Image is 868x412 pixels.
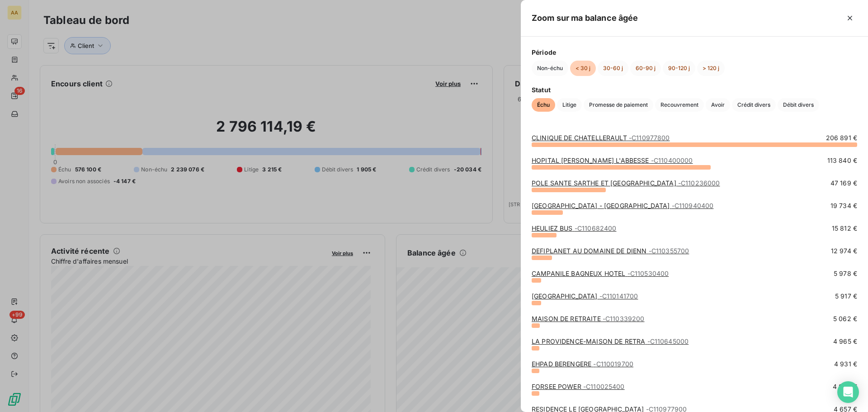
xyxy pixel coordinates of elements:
[593,360,633,368] span: - C110019700
[532,85,857,95] span: Statut
[663,61,695,76] button: 90-120 j
[830,179,857,188] span: 47 169 €
[532,292,638,300] a: [GEOGRAPHIC_DATA]
[532,247,689,255] a: DEFIPLANET AU DOMAINE DE DIENN
[827,156,857,165] span: 113 840 €
[834,269,857,278] span: 5 978 €
[570,61,596,76] button: < 30 j
[833,314,857,323] span: 5 062 €
[584,98,653,112] button: Promesse de paiement
[655,98,704,112] button: Recouvrement
[532,315,645,322] a: MAISON DE RETRAITE
[532,98,555,112] button: Échu
[778,98,819,112] button: Débit divers
[629,134,670,142] span: - C110977800
[532,47,857,57] span: Période
[603,315,645,322] span: - C110339200
[706,98,730,112] button: Avoir
[832,224,857,233] span: 15 812 €
[697,61,725,76] button: > 120 j
[532,134,670,142] a: CLINIQUE DE CHATELLERAULT
[834,360,857,369] span: 4 931 €
[532,156,693,164] a: HOPITAL [PERSON_NAME] L'ABBESSE
[532,61,568,76] button: Non-échu
[599,292,638,300] span: - C110141700
[678,179,720,187] span: - C110236000
[532,270,669,277] a: CAMPANILE BAGNEUX HOTEL
[732,98,776,112] button: Crédit divers
[833,382,857,391] span: 4 829 €
[651,156,693,164] span: - C110400000
[627,270,669,277] span: - C110530400
[647,337,689,345] span: - C110645000
[532,337,689,345] a: LA PROVIDENCE-MAISON DE RETRA
[532,202,713,209] a: [GEOGRAPHIC_DATA] - [GEOGRAPHIC_DATA]
[532,383,625,390] a: FORSEE POWER
[532,360,633,368] a: EHPAD BERENGERE
[630,61,661,76] button: 60-90 j
[830,201,857,210] span: 19 734 €
[837,381,859,403] div: Open Intercom Messenger
[831,246,857,256] span: 12 974 €
[833,337,857,346] span: 4 965 €
[532,179,720,187] a: POLE SANTE SARTHE ET [GEOGRAPHIC_DATA]
[575,224,617,232] span: - C110682400
[532,12,638,24] h5: Zoom sur ma balance âgée
[835,292,857,301] span: 5 917 €
[826,133,857,142] span: 206 891 €
[598,61,628,76] button: 30-60 j
[532,224,616,232] a: HEULIEZ BUS
[649,247,689,255] span: - C110355700
[672,202,714,209] span: - C110940400
[583,383,625,390] span: - C110025400
[557,98,582,112] button: Litige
